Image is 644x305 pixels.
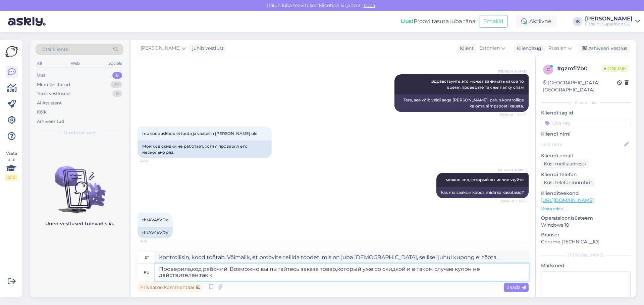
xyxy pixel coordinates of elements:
[140,158,165,163] span: 14:50
[37,109,47,116] div: Kõik
[42,46,68,53] span: Otsi kliente
[64,130,95,136] span: Uued vestlused
[557,65,601,73] div: # gzmfi7b0
[362,2,377,8] span: Luba
[541,171,631,178] p: Kliendi telefon
[541,178,595,187] div: Küsi telefoninumbrit
[457,45,474,52] div: Klient
[541,118,631,128] input: Lisa tag
[578,44,630,53] div: Arhiveeri vestlus
[37,100,62,106] div: AI Assistent
[541,238,631,245] p: Chrome [TECHNICAL_ID]
[142,131,257,136] span: mu sooduskood ei toota ja vaatasin [PERSON_NAME] ule
[190,45,224,52] div: juhib vestlust
[541,197,594,203] a: [URL][DOMAIN_NAME]
[541,262,631,269] p: Märkmed
[107,59,123,68] div: Socials
[5,45,18,58] img: Askly Logo
[155,252,529,263] textarea: Kontrollisin, kood töötab. Võimalik, et proovite tellida toodet, mis on juba [DEMOGRAPHIC_DATA], ...
[541,231,631,238] p: Brauser
[36,59,43,68] div: All
[37,72,46,79] div: Uus
[585,21,633,27] div: Fitpoint Superfood OÜ
[541,215,631,222] p: Operatsioonisüsteem
[401,17,476,25] div: Proovi tasuta juba täna:
[541,152,631,159] p: Kliendi email
[541,141,623,148] input: Lisa nimi
[541,109,631,117] p: Kliendi tag'id
[112,90,122,97] div: 0
[585,16,633,21] div: [PERSON_NAME]
[498,167,527,172] span: [PERSON_NAME]
[543,79,617,93] div: [GEOGRAPHIC_DATA], [GEOGRAPHIC_DATA]
[436,187,529,198] div: kas ma saaksin koodi, mida sa kasutasid?
[573,17,582,26] div: IK
[37,90,70,97] div: Tiimi vestlused
[37,81,70,88] div: Minu vestlused
[37,118,64,125] div: Arhiveeritud
[138,227,173,238] div: thtAV4bVDx
[514,45,543,52] div: Klienditugi
[501,199,527,204] span: Nähtud ✓ 14:51
[547,67,550,72] span: g
[541,159,589,168] div: Küsi meiliaadressi
[111,81,122,88] div: 32
[145,252,149,263] div: et
[45,220,114,227] p: Uued vestlused tulevad siia.
[506,284,526,290] span: Saada
[500,112,527,117] span: Nähtud ✓ 14:47
[431,79,525,90] span: Здравствуйте,это может занимать какое то время,проверьте так же папку спам
[69,59,81,68] div: Web
[498,69,527,74] span: [PERSON_NAME]
[541,206,631,212] p: Vaata edasi ...
[155,263,529,281] textarea: Проверила,код рабочий. Возможно вы пытайтесь заказа товар,который уже со скидкой и в таком случае...
[138,283,203,292] div: Privaatne kommentaar
[5,174,17,180] div: 2 / 3
[541,252,631,258] div: [PERSON_NAME]
[541,131,631,138] p: Kliendi nimi
[601,65,629,72] span: Online
[548,45,567,52] span: Russian
[541,222,631,229] p: Windows 10
[30,154,129,214] img: No chats
[140,239,165,244] span: 14:51
[446,177,524,182] span: можно код,который вы используйте
[5,150,17,180] div: Vaata siia
[541,190,631,197] p: Klienditeekond
[141,45,180,52] span: [PERSON_NAME]
[401,18,414,24] b: Uus!
[479,15,508,28] button: Emailid
[516,15,557,27] div: Aktiivne
[394,94,529,112] div: Tere, see võib veidi aega [PERSON_NAME], palun kontrollige ka oma rämpsposti kausta.
[112,72,122,79] div: 0
[585,16,640,27] a: [PERSON_NAME]Fitpoint Superfood OÜ
[138,141,272,158] div: Мой код скидки не работает, хотя я проверял его несколько раз.
[479,45,500,52] span: Estonian
[144,266,150,278] div: ru
[142,217,168,222] span: thtAV4bVDx
[541,99,631,105] div: Kliendi info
